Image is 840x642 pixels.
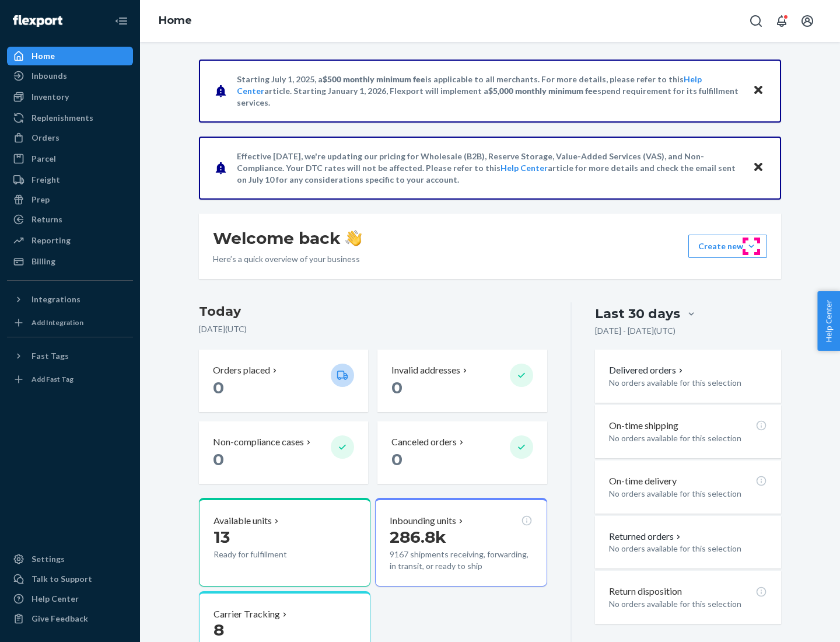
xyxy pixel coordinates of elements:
[609,419,678,432] p: On-time shipping
[770,9,793,33] button: Open notifications
[7,109,133,127] a: Replenishments
[7,149,133,168] a: Parcel
[391,378,402,397] span: 0
[796,9,819,33] button: Open account menu
[609,432,767,444] p: No orders available for this selection
[32,294,80,305] div: Integrations
[391,449,402,469] span: 0
[110,9,133,33] button: Close Navigation
[391,435,457,449] p: Canceled orders
[609,488,767,500] p: No orders available for this selection
[213,514,272,528] p: Available units
[595,325,675,337] p: [DATE] - [DATE] ( UTC )
[213,449,224,469] span: 0
[390,527,446,547] span: 286.8k
[32,132,60,144] div: Orders
[199,498,370,587] button: Available units13Ready for fulfillment
[32,593,79,605] div: Help Center
[7,370,133,389] a: Add Fast Tag
[32,112,93,124] div: Replenishments
[213,620,224,640] span: 8
[595,305,680,323] div: Last 30 days
[237,151,741,186] p: Effective [DATE], we're updating our pricing for Wholesale (B2B), Reserve Storage, Value-Added Se...
[345,230,362,246] img: hand-wave emoji
[7,231,133,250] a: Reporting
[688,235,767,258] button: Create new
[609,474,677,488] p: On-time delivery
[32,256,55,267] div: Billing
[488,86,597,96] span: $5,000 monthly minimum fee
[199,302,547,321] h3: Today
[7,67,133,85] a: Inbounds
[213,608,280,621] p: Carrier Tracking
[7,313,133,332] a: Add Integration
[817,291,840,351] button: Help Center
[609,530,683,543] button: Returned orders
[323,74,425,84] span: $500 monthly minimum fee
[501,163,548,173] a: Help Center
[213,527,230,547] span: 13
[32,553,65,565] div: Settings
[32,350,69,362] div: Fast Tags
[32,50,55,62] div: Home
[744,9,768,33] button: Open Search Box
[7,128,133,147] a: Orders
[7,550,133,568] a: Settings
[609,543,767,554] p: No orders available for this selection
[7,609,133,628] button: Give Feedback
[213,549,321,560] p: Ready for fulfillment
[377,350,547,412] button: Invalid addresses 0
[32,573,92,585] div: Talk to Support
[213,253,362,265] p: Here’s a quick overview of your business
[32,317,83,327] div: Add Integration
[199,350,368,412] button: Orders placed 0
[32,613,88,624] div: Give Feedback
[213,228,362,249] h1: Welcome back
[7,570,133,588] a: Talk to Support
[377,421,547,484] button: Canceled orders 0
[391,364,460,377] p: Invalid addresses
[32,214,62,225] div: Returns
[7,190,133,209] a: Prep
[7,252,133,271] a: Billing
[375,498,547,587] button: Inbounding units286.8k9167 shipments receiving, forwarding, in transit, or ready to ship
[213,378,224,397] span: 0
[609,598,767,610] p: No orders available for this selection
[609,364,685,377] button: Delivered orders
[32,235,71,246] div: Reporting
[32,91,69,103] div: Inventory
[32,153,56,165] div: Parcel
[213,435,304,449] p: Non-compliance cases
[390,549,532,572] p: 9167 shipments receiving, forwarding, in transit, or ready to ship
[751,82,766,99] button: Close
[609,377,767,389] p: No orders available for this selection
[7,170,133,189] a: Freight
[609,585,682,598] p: Return disposition
[32,374,73,384] div: Add Fast Tag
[149,4,201,38] ol: breadcrumbs
[237,74,741,109] p: Starting July 1, 2025, a is applicable to all merchants. For more details, please refer to this a...
[7,47,133,65] a: Home
[213,364,270,377] p: Orders placed
[159,14,192,27] a: Home
[7,210,133,229] a: Returns
[7,290,133,309] button: Integrations
[390,514,456,528] p: Inbounding units
[751,159,766,176] button: Close
[7,88,133,106] a: Inventory
[7,589,133,608] a: Help Center
[32,70,67,82] div: Inbounds
[7,347,133,365] button: Fast Tags
[13,15,62,27] img: Flexport logo
[199,421,368,484] button: Non-compliance cases 0
[32,174,60,186] div: Freight
[199,323,547,335] p: [DATE] ( UTC )
[32,194,50,205] div: Prep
